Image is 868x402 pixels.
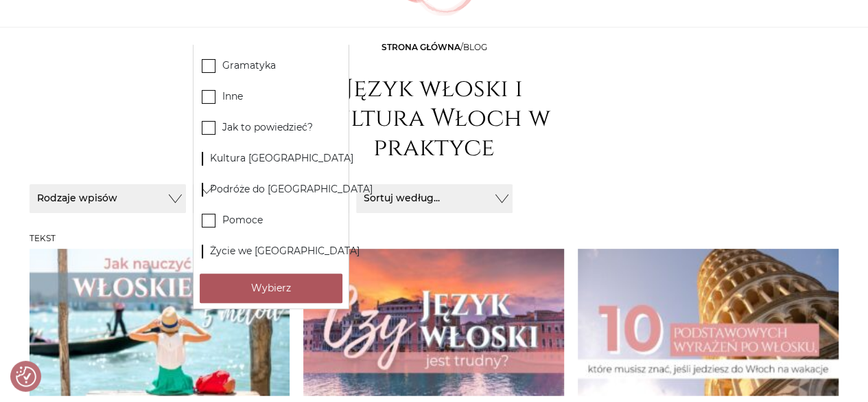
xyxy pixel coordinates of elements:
label: Jak to powiedzieć? [193,112,349,143]
label: Życie we [GEOGRAPHIC_DATA] [193,236,349,267]
a: Strona główna [382,42,460,52]
button: Wybierz [200,273,342,303]
label: Gramatyka [193,50,349,81]
button: Sortuj według... [356,184,513,213]
label: Podróże do [GEOGRAPHIC_DATA] [193,174,349,205]
h1: Język włoski i kultura Włoch w praktyce [297,74,572,164]
label: Inne [193,81,349,112]
h3: Tekst [30,234,839,243]
button: Rodzaje wpisów [30,184,186,213]
div: Rodzaje wpisów [193,45,349,309]
img: Revisit consent button [16,366,36,387]
span: Blog [463,42,487,52]
span: / [382,42,487,52]
button: Preferencje co do zgód [16,366,36,387]
label: Pomoce [193,205,349,236]
label: Kultura [GEOGRAPHIC_DATA] [193,143,349,174]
